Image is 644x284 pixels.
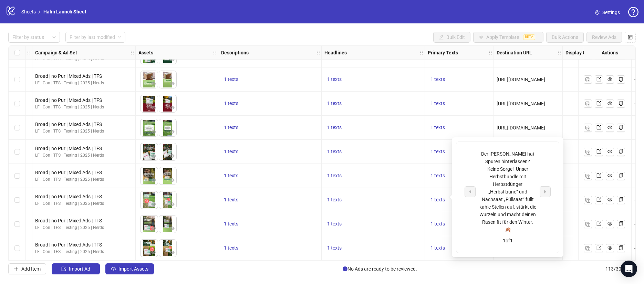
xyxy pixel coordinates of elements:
[35,176,133,183] div: LF | Con | TFS | Testing | 2025 | Nerds
[585,198,590,203] img: Duplicate
[221,49,249,56] strong: Descriptions
[492,46,494,59] div: Resize Primary Texts column
[596,77,601,82] span: export
[35,49,77,56] strong: Campaign & Ad Set
[159,215,176,233] img: Asset 2
[42,8,88,15] a: Halm Launch Sheet
[39,8,41,15] li: /
[430,149,445,154] span: 1 texts
[141,215,158,233] img: Asset 1
[149,176,158,185] button: Preview
[159,191,176,209] img: Asset 2
[159,71,176,88] img: Asset 2
[9,164,26,188] div: Select row 110
[343,265,417,273] span: No Ads are ready to be reviewed.
[141,240,158,257] img: Asset 1
[212,50,217,55] span: holder
[216,46,218,59] div: Resize Assets column
[607,77,612,82] span: eye
[27,50,31,55] span: holder
[149,128,158,136] button: Preview
[562,50,567,55] span: holder
[605,265,636,273] span: 113 / 300 items
[433,32,470,43] button: Bulk Edit
[497,125,545,130] span: [URL][DOMAIN_NAME]
[35,104,133,111] div: LF | Con | TFS | Testing | 2025 | Nerds
[488,50,493,55] span: holder
[595,10,600,15] span: setting
[428,148,448,156] button: 1 texts
[619,125,623,130] span: copy
[428,220,448,228] button: 1 texts
[619,77,623,82] span: copy
[61,266,66,271] span: import
[168,104,176,112] button: Preview
[151,57,156,62] span: eye
[596,125,601,130] span: export
[619,197,623,202] span: copy
[430,125,445,130] span: 1 texts
[585,77,590,82] img: Duplicate
[607,197,612,202] span: eye
[135,50,139,55] span: holder
[430,173,445,178] span: 1 texts
[324,196,344,204] button: 1 texts
[35,152,133,159] div: LF | Con | TFS | Testing | 2025 | Nerds
[224,245,238,251] span: 1 texts
[586,32,622,43] button: Review Ads
[151,226,156,231] span: eye
[324,124,344,132] button: 1 texts
[9,212,26,236] div: Select row 112
[168,224,176,233] button: Preview
[619,101,623,106] span: copy
[159,240,176,257] img: Asset 2
[9,67,26,92] div: Select row 106
[151,105,156,110] span: eye
[52,263,100,274] button: Import Ad
[546,32,584,43] button: Bulk Actions
[149,249,158,257] button: Preview
[316,50,321,55] span: holder
[584,148,592,156] button: Duplicate
[168,56,176,64] button: Preview
[497,101,545,106] span: [URL][DOMAIN_NAME]
[430,76,445,82] span: 1 texts
[9,140,26,164] div: Select row 109
[105,263,154,274] button: Import Assets
[221,75,241,84] button: 1 texts
[584,172,592,180] button: Duplicate
[134,46,135,59] div: Resize Campaign & Ad Set column
[141,191,158,209] img: Asset 1
[557,50,562,55] span: holder
[130,50,135,55] span: holder
[221,124,241,132] button: 1 texts
[607,125,612,130] span: eye
[428,172,448,180] button: 1 texts
[596,173,601,178] span: export
[35,96,133,104] div: Broad | no Pur | Mixed Ads | TFS
[424,50,429,55] span: holder
[151,154,156,158] span: eye
[585,246,590,251] img: Duplicate
[585,174,590,179] img: Duplicate
[159,95,176,112] img: Asset 2
[221,172,241,180] button: 1 texts
[35,145,133,152] div: Broad | no Pur | Mixed Ads | TFS
[327,149,342,154] span: 1 texts
[327,125,342,130] span: 1 texts
[565,49,592,56] strong: Display URL
[217,50,222,55] span: holder
[584,220,592,228] button: Duplicate
[430,245,445,251] span: 1 texts
[324,49,347,56] strong: Headlines
[619,221,623,226] span: copy
[170,154,175,158] span: eye
[149,56,158,64] button: Preview
[168,176,176,185] button: Preview
[602,49,618,56] strong: Actions
[9,116,26,140] div: Select row 108
[168,249,176,257] button: Preview
[327,101,342,106] span: 1 texts
[602,9,620,16] span: Settings
[479,150,536,233] div: Der [PERSON_NAME] hat Spuren hinterlassen? Keine Sorge! Unser Herbstbundle mit Herbstdünger „Herb...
